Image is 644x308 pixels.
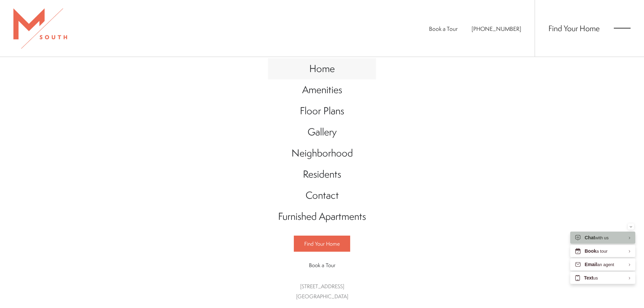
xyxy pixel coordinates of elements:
span: Floor Plans [300,104,344,118]
span: Amenities [302,83,342,97]
a: Go to Home [268,58,376,79]
span: [PHONE_NUMBER] [472,25,521,33]
span: Find Your Home [304,240,340,247]
a: Go to Floor Plans [268,101,376,122]
span: Neighborhood [291,146,353,160]
a: Go to Furnished Apartments (opens in a new tab) [268,206,376,227]
a: Go to Residents [268,164,376,185]
button: Open Menu [614,25,631,31]
img: MSouth [13,8,67,49]
a: Call Us at 813-570-8014 [472,25,521,33]
a: Book a Tour [294,257,350,273]
span: Book a Tour [309,261,335,269]
span: Residents [303,167,341,181]
a: Go to Gallery [268,122,376,143]
a: Go to Neighborhood [268,143,376,164]
span: Furnished Apartments [278,209,366,223]
a: Go to Contact [268,185,376,206]
a: Get Directions to 5110 South Manhattan Avenue Tampa, FL 33611 [296,283,348,300]
div: Main [268,52,376,308]
span: Home [309,62,335,75]
span: Contact [306,188,339,202]
a: Find Your Home [548,23,600,34]
a: Find Your Home [294,236,350,252]
a: Go to Amenities [268,79,376,101]
span: Gallery [308,125,337,139]
a: Book a Tour [429,25,458,33]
